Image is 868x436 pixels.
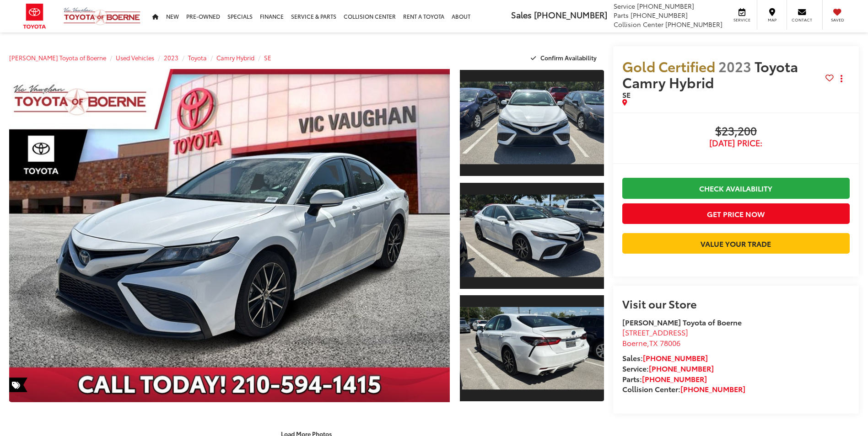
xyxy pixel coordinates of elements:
[762,17,782,23] span: Map
[460,182,604,290] a: Expand Photo 2
[622,327,688,348] a: [STREET_ADDRESS] Boerne,TX 78006
[622,203,850,224] button: Get Price Now
[680,383,745,394] a: [PHONE_NUMBER]
[718,56,751,76] span: 2023
[264,53,271,62] a: SE
[460,69,604,177] a: Expand Photo 1
[622,352,708,363] strong: Sales:
[622,317,742,327] strong: [PERSON_NAME] Toyota of Boerne
[642,373,707,384] a: [PHONE_NUMBER]
[5,67,454,404] img: 2023 Toyota Camry Hybrid SE
[622,56,798,92] span: Toyota Camry Hybrid
[614,20,663,29] span: Collision Center
[526,50,604,66] button: Confirm Availability
[622,138,850,148] span: [DATE] Price:
[622,298,850,309] h2: Visit our Store
[9,53,106,62] a: [PERSON_NAME] Toyota of Boerne
[460,294,604,402] a: Expand Photo 3
[622,327,688,337] span: [STREET_ADDRESS]
[834,71,850,87] button: Actions
[622,337,647,348] span: Boerne
[458,194,605,277] img: 2023 Toyota Camry Hybrid SE
[631,11,688,20] span: [PHONE_NUMBER]
[458,82,605,165] img: 2023 Toyota Camry Hybrid SE
[188,53,207,62] a: Toyota
[622,337,680,348] span: ,
[9,69,450,402] a: Expand Photo 0
[827,17,847,23] span: Saved
[732,17,752,23] span: Service
[540,53,597,62] span: Confirm Availability
[649,337,658,348] span: TX
[841,75,842,82] span: dropdown dots
[9,378,27,392] span: Special
[614,11,629,20] span: Parts
[511,9,532,21] span: Sales
[614,1,635,11] span: Service
[643,352,708,363] a: [PHONE_NUMBER]
[665,20,722,29] span: [PHONE_NUMBER]
[622,89,631,100] span: SE
[534,9,607,21] span: [PHONE_NUMBER]
[622,383,745,394] strong: Collision Center:
[622,125,850,138] span: $23,200
[622,178,850,198] a: Check Availability
[622,363,714,373] strong: Service:
[164,53,178,62] a: 2023
[660,337,680,348] span: 78006
[216,53,254,62] a: Camry Hybrid
[458,307,605,390] img: 2023 Toyota Camry Hybrid SE
[649,363,714,373] a: [PHONE_NUMBER]
[792,17,812,23] span: Contact
[637,1,694,11] span: [PHONE_NUMBER]
[622,56,715,76] span: Gold Certified
[622,373,707,384] strong: Parts:
[63,7,141,26] img: Vic Vaughan Toyota of Boerne
[116,53,154,62] a: Used Vehicles
[622,233,850,254] a: Value Your Trade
